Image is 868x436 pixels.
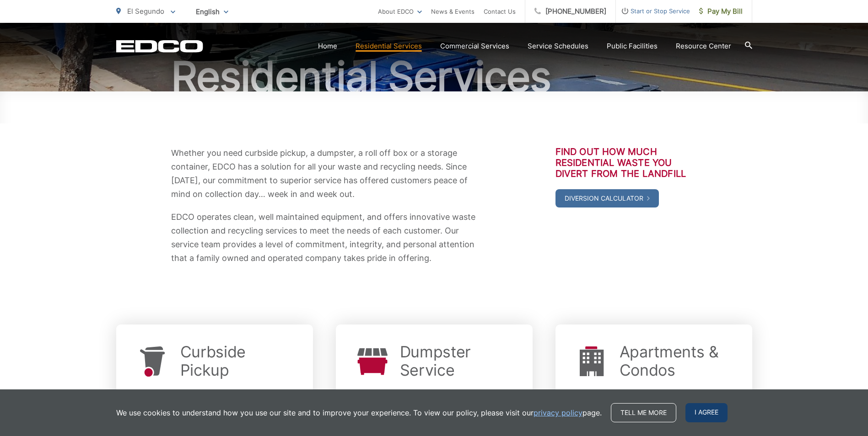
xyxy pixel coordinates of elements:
[180,343,295,379] a: Curbside Pickup
[440,41,509,52] a: Commercial Services
[611,403,676,422] a: Tell me more
[356,41,422,52] a: Residential Services
[555,189,659,207] a: Diversion Calculator
[189,4,235,20] span: English
[116,54,752,100] h1: Residential Services
[685,403,728,422] span: I agree
[620,343,734,379] a: Apartments & Condos
[555,146,697,179] h3: Find out how much residential waste you divert from the landfill
[171,210,478,265] p: EDCO operates clean, well maintained equipment, and offers innovative waste collection and recycl...
[127,7,164,16] span: El Segundo
[318,41,337,52] a: Home
[484,6,516,17] a: Contact Us
[607,41,658,52] a: Public Facilities
[676,41,731,52] a: Resource Center
[699,6,743,17] span: Pay My Bill
[378,6,422,17] a: About EDCO
[431,6,474,17] a: News & Events
[171,146,478,201] p: Whether you need curbside pickup, a dumpster, a roll off box or a storage container, EDCO has a s...
[116,40,203,53] a: EDCD logo. Return to the homepage.
[116,407,602,418] p: We use cookies to understand how you use our site and to improve your experience. To view our pol...
[528,41,588,52] a: Service Schedules
[400,343,514,379] a: Dumpster Service
[534,407,582,418] a: privacy policy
